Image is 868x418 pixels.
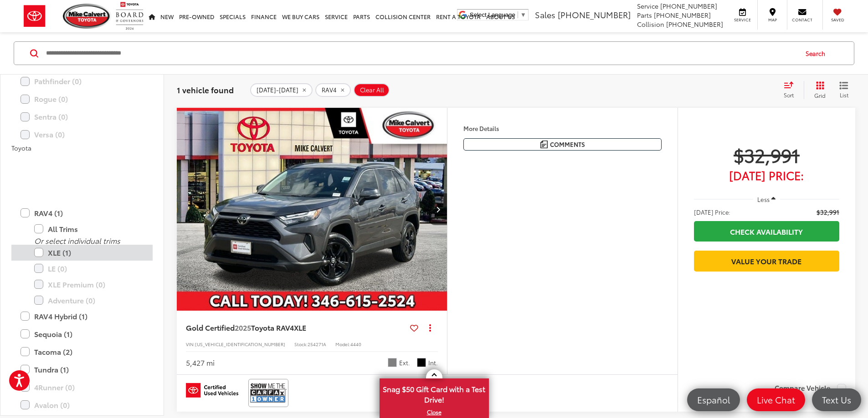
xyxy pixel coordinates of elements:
[535,9,555,20] span: Sales
[380,379,488,407] span: Snag $50 Gift Card with a Test Drive!
[195,341,285,347] span: [US_VEHICLE_IDENTIFICATION_NUMBER]
[63,4,111,29] img: Mike Calvert Toyota
[21,205,144,221] label: RAV4 (1)
[34,261,144,277] label: LE (0)
[694,207,730,217] span: [DATE] Price:
[21,326,144,342] label: Sequoia (1)
[399,358,410,367] span: Ext.
[322,86,337,94] span: RAV4
[186,383,238,398] img: Toyota Certified Used Vehicles
[308,341,326,347] span: 254271A
[637,10,652,20] span: Parts
[11,143,31,152] span: Toyota
[21,308,144,324] label: RAV4 Hybrid (1)
[21,362,144,378] label: Tundra (1)
[693,394,734,405] span: Español
[666,20,723,29] span: [PHONE_NUMBER]
[839,91,848,99] span: List
[775,384,846,393] label: Compare Vehicle
[388,358,397,367] span: Magnetic Gray Metallic
[814,91,826,99] span: Grid
[21,344,144,360] label: Tacoma (2)
[250,381,287,405] img: CarFax One Owner
[21,73,144,89] label: Pathfinder (0)
[45,42,797,64] input: Search by Make, Model, or Keyword
[428,358,438,367] span: Int.
[335,341,350,347] span: Model:
[176,108,448,311] img: 2025 Toyota RAV4 XLE
[34,245,144,261] label: XLE (1)
[21,397,144,413] label: Avalon (0)
[294,322,306,332] span: XLE
[350,341,361,347] span: 4440
[21,126,144,142] label: Versa (0)
[540,141,548,148] img: Comments
[34,235,120,246] i: Or select individual trims
[176,108,448,311] div: 2025 Toyota RAV4 XLE 0
[422,320,438,336] button: Actions
[827,17,847,23] span: Saved
[21,109,144,125] label: Sentra (0)
[354,83,390,97] button: Clear All
[186,322,235,332] span: Gold Certified
[257,86,298,94] span: [DATE]-[DATE]
[34,221,144,237] label: All Trims
[34,292,144,308] label: Adventure (0)
[779,81,804,99] button: Select sort value
[687,388,740,411] a: Español
[417,358,426,367] span: Black
[235,322,251,332] span: 2025
[463,138,662,151] button: Comments
[762,17,782,23] span: Map
[315,83,351,97] button: remove RAV4
[520,11,526,18] span: ▼
[34,277,144,292] label: XLE Premium (0)
[186,322,406,332] a: Gold Certified2025Toyota RAV4XLE
[637,1,658,10] span: Service
[747,388,805,411] a: Live Chat
[21,91,144,107] label: Rogue (0)
[251,322,294,332] span: Toyota RAV4
[637,20,664,29] span: Collision
[752,394,800,405] span: Live Chat
[250,83,313,97] button: remove 2025-2025
[558,9,631,20] span: [PHONE_NUMBER]
[360,86,384,94] span: Clear All
[21,379,144,395] label: 4Runner (0)
[832,81,855,99] button: List View
[654,10,711,20] span: [PHONE_NUMBER]
[804,81,832,99] button: Grid View
[812,388,861,411] a: Text Us
[550,140,585,149] span: Comments
[177,84,234,95] span: 1 vehicle found
[694,221,839,242] a: Check Availability
[817,207,839,217] span: $32,991
[429,193,447,225] button: Next image
[176,108,448,311] a: 2025 Toyota RAV4 XLE2025 Toyota RAV4 XLE2025 Toyota RAV4 XLE2025 Toyota RAV4 XLE
[797,42,838,65] button: Search
[757,195,770,203] span: Less
[694,171,839,180] span: [DATE] Price:
[817,394,856,405] span: Text Us
[732,17,753,23] span: Service
[660,1,717,10] span: [PHONE_NUMBER]
[694,143,839,166] span: $32,991
[792,17,812,23] span: Contact
[753,191,781,207] button: Less
[429,324,431,331] span: dropdown dots
[463,125,662,131] h4: More Details
[186,358,215,368] div: 5,427 mi
[784,91,794,99] span: Sort
[294,341,308,347] span: Stock:
[694,251,839,271] a: Value Your Trade
[186,341,195,347] span: VIN:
